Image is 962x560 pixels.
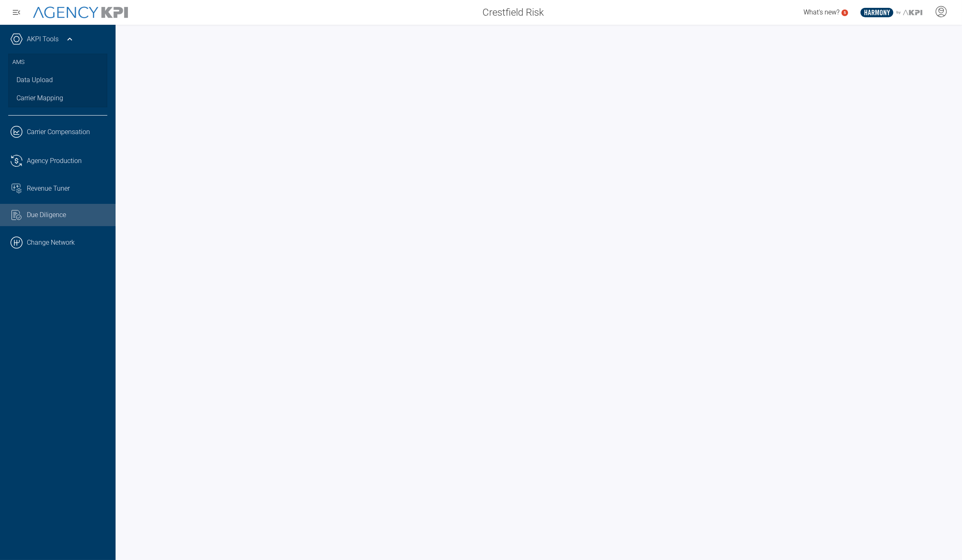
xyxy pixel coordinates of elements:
[12,54,103,71] h3: AMS
[27,156,82,166] span: Agency Production
[27,210,66,220] span: Due Diligence
[482,5,544,20] span: Crestfield Risk
[844,10,846,15] text: 5
[8,71,107,89] a: Data Upload
[841,9,848,16] a: 5
[33,7,128,19] img: AgencyKPI
[27,184,70,194] span: Revenue Tuner
[8,89,107,107] a: Carrier Mapping
[27,34,59,44] a: AKPI Tools
[804,8,839,16] span: What's new?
